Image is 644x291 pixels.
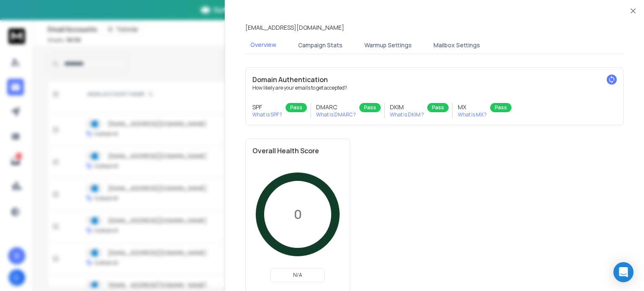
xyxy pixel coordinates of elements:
div: Pass [359,103,381,112]
p: 0 [294,207,302,222]
p: What is SPF ? [252,111,282,118]
button: Campaign Stats [293,36,348,54]
div: Open Intercom Messenger [613,262,634,282]
h3: DKIM [390,103,424,111]
p: [EMAIL_ADDRESS][DOMAIN_NAME] [245,23,344,32]
div: Pass [490,103,512,112]
div: Pass [286,103,307,112]
div: Pass [427,103,449,112]
h3: SPF [252,103,282,111]
p: How likely are your emails to get accepted? [252,85,617,91]
p: What is DKIM ? [390,111,424,118]
h3: MX [458,103,487,111]
h2: Domain Authentication [252,75,617,85]
p: What is DMARC ? [316,111,356,118]
button: Overview [245,36,281,55]
h2: Overall Health Score [252,146,343,156]
p: What is MX ? [458,111,487,118]
button: Mailbox Settings [428,36,485,54]
p: N/A [274,272,321,278]
button: Warmup Settings [359,36,417,54]
h3: DMARC [316,103,356,111]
